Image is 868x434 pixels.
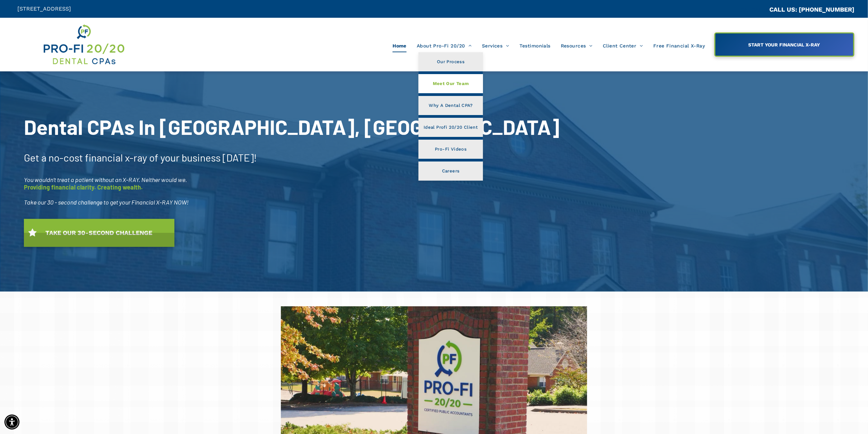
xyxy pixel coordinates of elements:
a: Testimonials [514,39,556,52]
span: of your business [DATE]! [149,151,257,164]
span: Providing financial clarity. Creating wealth. [24,183,143,191]
img: Get Dental CPA Consulting, Bookkeeping, & Bank Loans [42,23,125,66]
a: Meet Our Team [418,74,483,93]
a: Careers [418,162,483,181]
span: About Pro-Fi 20/20 [417,39,472,52]
a: START YOUR FINANCIAL X-RAY [714,32,855,57]
span: Dental CPAs In [GEOGRAPHIC_DATA], [GEOGRAPHIC_DATA] [24,114,559,139]
div: Accessibility Menu [4,415,19,430]
a: CALL US: [PHONE_NUMBER] [769,6,854,13]
a: Ideal Profi 20/20 Client [418,118,483,137]
a: Home [387,39,412,52]
span: Get a [24,151,46,164]
a: About Pro-Fi 20/20 [412,39,477,52]
span: Why A Dental CPA? [429,101,473,110]
a: Pro-Fi Videos [418,140,483,159]
a: Resources [556,39,598,52]
a: Free Financial X-Ray [648,39,710,52]
span: no-cost financial x-ray [48,151,147,164]
span: Our Process [437,57,465,66]
span: TAKE OUR 30-SECOND CHALLENGE [43,226,155,240]
span: START YOUR FINANCIAL X-RAY [746,39,822,51]
a: TAKE OUR 30-SECOND CHALLENGE [24,219,174,247]
span: Ideal Profi 20/20 Client [424,123,478,132]
span: [STREET_ADDRESS] [18,5,71,12]
span: Careers [442,167,460,176]
a: Services [477,39,514,52]
span: Pro-Fi Videos [435,145,467,154]
span: Meet Our Team [433,79,469,88]
span: CA::CALLC [740,6,769,13]
span: Take our 30 - second challenge to get your Financial X-RAY NOW! [24,198,189,206]
a: Client Center [598,39,648,52]
a: Why A Dental CPA? [418,96,483,115]
span: You wouldn’t treat a patient without an X-RAY. Neither would we. [24,176,187,183]
a: Our Process [418,52,483,71]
